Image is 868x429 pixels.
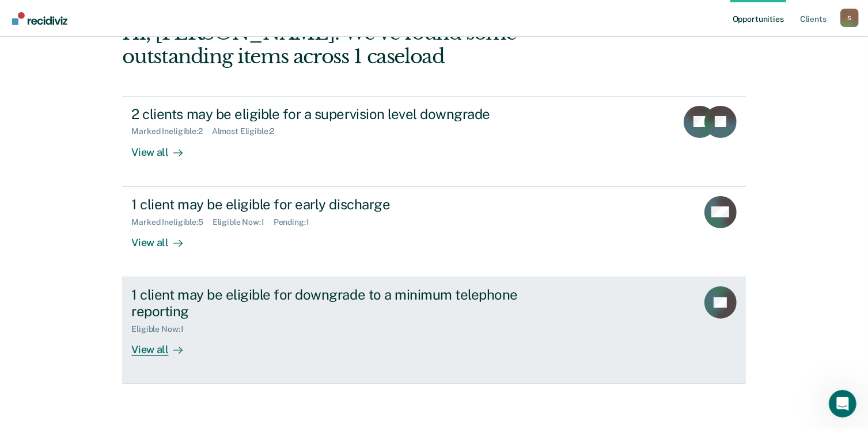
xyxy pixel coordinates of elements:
div: 1 client may be eligible for downgrade to a minimum telephone reporting [131,286,536,320]
div: Marked Ineligible : 5 [131,217,212,227]
button: Profile dropdown button [840,9,859,27]
div: 2 clients may be eligible for a supervision level downgrade [131,106,536,122]
div: Marked Ineligible : 2 [131,127,211,136]
iframe: Intercom live chat [829,390,856,417]
a: 2 clients may be eligible for a supervision level downgradeMarked Ineligible:2Almost Eligible:2Vi... [122,96,745,187]
div: View all [131,227,196,249]
div: Pending : 1 [274,217,319,227]
div: Hi, [PERSON_NAME]. We’ve found some outstanding items across 1 caseload [122,21,621,68]
div: Almost Eligible : 2 [212,127,284,136]
div: View all [131,334,196,356]
div: Eligible Now : 1 [131,324,192,334]
div: View all [131,136,196,159]
div: Eligible Now : 1 [213,217,274,227]
div: S [840,9,859,27]
img: Recidiviz [12,12,67,25]
div: 1 client may be eligible for early discharge [131,196,536,213]
a: 1 client may be eligible for early dischargeMarked Ineligible:5Eligible Now:1Pending:1View all [122,187,745,277]
a: 1 client may be eligible for downgrade to a minimum telephone reportingEligible Now:1View all [122,277,745,384]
